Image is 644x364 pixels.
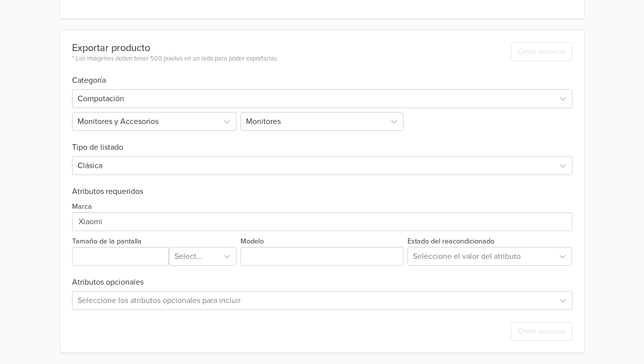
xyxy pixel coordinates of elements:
h6: Atributos opcionales [72,278,572,287]
label: Modelo [241,236,264,247]
button: Crear anuncio [511,322,572,341]
div: * Las imágenes deben tener 500 píxeles en un lado para poder exportarlas. [72,54,278,64]
label: Marca [72,201,92,212]
h6: Tipo de listado [72,131,572,152]
h6: Categoría [72,64,572,85]
h6: Atributos requeridos [72,187,572,196]
label: Estado del reacondicionado [407,236,494,247]
div: Exportar producto [72,42,278,54]
button: Crear anuncio [511,42,572,61]
label: Tamaño de la pantalla [72,236,142,247]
